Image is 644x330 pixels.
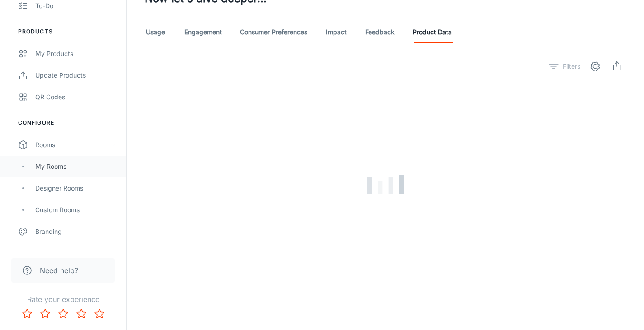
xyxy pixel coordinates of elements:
[35,1,117,11] div: To-do
[35,205,117,215] div: Custom Rooms
[35,49,117,59] div: My Products
[35,70,117,80] div: Update Products
[365,21,395,43] a: Feedback
[145,21,166,43] a: Usage
[35,227,117,237] div: Branding
[18,305,36,323] button: Rate 1 star
[40,265,78,276] span: Need help?
[367,175,404,194] img: Loading
[54,305,72,323] button: Rate 3 star
[35,162,117,172] div: My Rooms
[325,21,347,43] a: Impact
[35,140,110,150] div: Rooms
[35,183,117,193] div: Designer Rooms
[35,92,117,102] div: QR Codes
[184,21,222,43] a: Engagement
[586,57,604,75] button: settings
[608,57,626,75] button: export
[413,21,452,43] a: Product Data
[36,305,54,323] button: Rate 2 star
[7,294,119,305] p: Rate your experience
[72,305,90,323] button: Rate 4 star
[90,305,108,323] button: Rate 5 star
[240,21,307,43] a: Consumer Preferences
[608,57,626,75] span: Export CSV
